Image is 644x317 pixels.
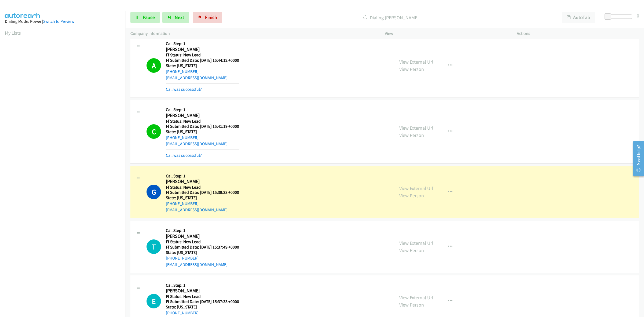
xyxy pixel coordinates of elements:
h5: Call Step: 1 [166,283,287,288]
p: Company Information [130,30,375,37]
h5: Call Step: 1 [166,228,239,233]
p: Dialing [PERSON_NAME] [229,14,552,21]
h5: Ff Status: New Lead [166,119,239,124]
h5: Ff Submitted Date: [DATE] 15:37:33 +0000 [166,299,287,304]
h5: Call Step: 1 [166,173,239,179]
div: Dialing Mode: Power | [5,18,121,25]
a: My Lists [5,30,21,36]
h5: Ff Submitted Date: [DATE] 15:37:49 +0000 [166,245,239,250]
a: View Person [399,302,424,308]
a: Finish [193,12,222,23]
h1: E [147,294,161,308]
h5: Ff Status: New Lead [166,185,239,190]
h5: Ff Submitted Date: [DATE] 15:39:33 +0000 [166,190,239,195]
a: View External Url [399,294,433,301]
div: The call is yet to be attempted [147,294,161,308]
h1: G [147,185,161,199]
h5: State: [US_STATE] [166,129,239,134]
a: [PHONE_NUMBER] [166,201,199,206]
h5: Ff Submitted Date: [DATE] 15:41:19 +0000 [166,124,239,129]
h5: Ff Status: New Lead [166,294,287,299]
a: [EMAIL_ADDRESS][DOMAIN_NAME] [166,207,228,212]
h1: C [147,124,161,139]
span: Pause [143,14,155,20]
h2: [PERSON_NAME] [166,46,239,53]
h2: [PERSON_NAME] [166,233,239,239]
p: Actions [517,30,639,37]
a: View External Url [399,240,433,246]
a: View Person [399,66,424,72]
h1: T [147,239,161,254]
h5: Ff Submitted Date: [DATE] 15:44:12 +0000 [166,58,239,63]
a: [EMAIL_ADDRESS][DOMAIN_NAME] [166,262,228,267]
div: Delay between calls (in seconds) [607,14,632,19]
button: AutoTab [562,12,595,23]
h5: State: [US_STATE] [166,250,239,255]
a: View External Url [399,59,433,65]
h5: Ff Status: New Lead [166,239,239,245]
h2: [PERSON_NAME] [166,112,239,119]
a: View External Url [399,125,433,131]
h5: State: [US_STATE] [166,63,239,68]
a: View Person [399,192,424,199]
button: Next [162,12,189,23]
a: [PHONE_NUMBER] [166,69,199,74]
iframe: Dialpad [5,41,126,296]
a: View Person [399,132,424,138]
h5: Call Step: 1 [166,41,239,46]
a: [PHONE_NUMBER] [166,135,199,140]
a: Pause [130,12,160,23]
a: Call was successful? [166,153,202,158]
h5: State: [US_STATE] [166,304,287,310]
iframe: Resource Center [628,137,644,180]
h2: [PERSON_NAME] [166,288,287,294]
a: [PHONE_NUMBER] [166,310,199,315]
a: View External Url [399,185,433,191]
a: Switch to Preview [43,19,74,24]
h5: Ff Status: New Lead [166,52,239,58]
a: Call was successful? [166,87,202,92]
h2: [PERSON_NAME] [166,178,239,185]
a: View Person [399,247,424,253]
h1: A [147,58,161,73]
h5: State: [US_STATE] [166,195,239,201]
span: Next [175,14,184,20]
span: Finish [205,14,217,20]
p: View [385,30,507,37]
a: [PHONE_NUMBER] [166,256,199,261]
h5: Call Step: 1 [166,107,239,112]
a: [EMAIL_ADDRESS][DOMAIN_NAME] [166,141,228,146]
a: [EMAIL_ADDRESS][DOMAIN_NAME] [166,75,228,80]
div: 0 [637,12,639,19]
